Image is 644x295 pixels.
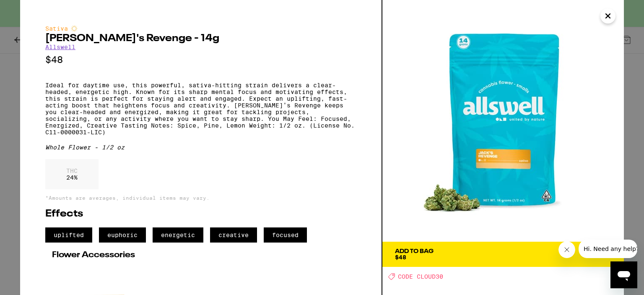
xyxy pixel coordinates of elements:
[382,242,624,267] button: Add To Bag$48
[264,227,307,243] span: focused
[610,261,637,288] iframe: Button to launch messaging window
[71,25,78,32] img: sativaColor.svg
[45,195,356,201] p: *Amounts are averages, individual items may vary.
[45,144,356,151] div: Whole Flower - 1/2 oz
[45,34,356,44] h2: [PERSON_NAME]'s Revenge - 14g
[45,55,356,65] p: $48
[395,254,406,261] span: $48
[45,44,75,50] a: Allswell
[5,6,60,13] span: Hi. Need any help?
[558,241,575,258] iframe: Close message
[45,159,99,189] div: 24 %
[45,209,356,219] h2: Effects
[210,227,257,243] span: creative
[66,167,78,174] p: THC
[52,251,350,259] h2: Flower Accessories
[395,248,434,254] div: Add To Bag
[579,240,637,258] iframe: Message from company
[45,227,92,243] span: uplifted
[99,227,146,243] span: euphoric
[153,227,203,243] span: energetic
[45,25,356,32] div: Sativa
[600,8,615,23] button: Close
[45,82,356,136] p: Ideal for daytime use, this powerful, sativa-hitting strain delivers a clear-headed, energetic hi...
[398,273,443,280] span: CODE CLOUD30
